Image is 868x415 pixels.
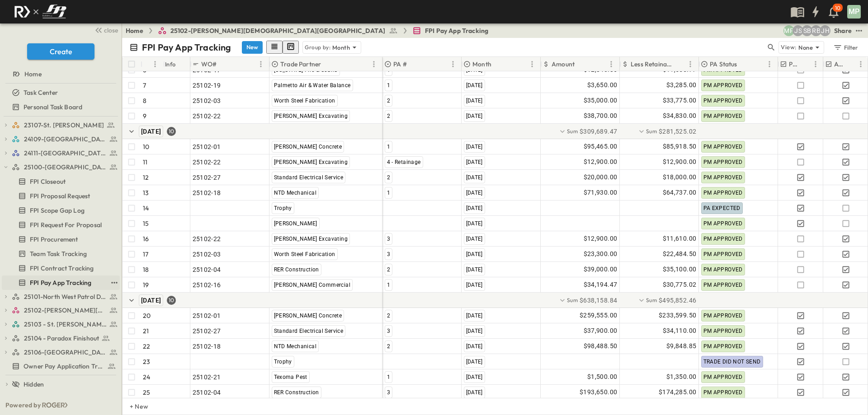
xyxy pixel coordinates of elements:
[12,133,118,145] a: 24109-St. Teresa of Calcutta Parish Hall
[266,41,299,54] div: table view
[466,174,483,181] span: [DATE]
[2,132,120,146] div: 24109-St. Teresa of Calcutta Parish Halltest
[24,292,107,301] span: 25101-North West Patrol Division
[466,312,483,319] span: [DATE]
[2,317,120,331] div: 25103 - St. [PERSON_NAME] Phase 2test
[567,296,578,305] p: Sum
[666,341,697,351] span: $9,848.85
[789,60,801,69] p: PE Expecting
[143,388,150,397] p: 25
[848,59,858,69] button: Sort
[2,359,120,373] div: Owner Pay Application Trackingtest
[703,113,743,119] span: PM APPROVED
[109,277,120,288] button: test
[12,332,118,345] a: 25104 - Paradox Finishout
[368,59,379,70] button: Menu
[663,111,697,121] span: $34,830.00
[193,342,221,351] span: 25102-18
[663,264,697,275] span: $35,100.00
[466,113,483,119] span: [DATE]
[2,175,118,188] a: FPI Closeout
[274,389,319,396] span: RER Construction
[24,380,44,389] span: Hidden
[409,59,419,69] button: Sort
[703,190,743,196] span: PM APPROVED
[584,326,618,336] span: $37,900.00
[587,80,618,90] span: $3,650.00
[274,312,342,319] span: [PERSON_NAME] Concrete
[126,26,143,35] a: Home
[466,343,483,350] span: [DATE]
[30,264,94,273] span: FPI Contract Tracking
[584,249,618,259] span: $23,300.00
[606,59,617,70] button: Menu
[323,59,333,69] button: Sort
[274,374,307,380] span: Texoma Pest
[91,23,120,36] button: close
[393,60,407,69] p: PA #
[2,86,118,99] a: Task Center
[810,59,821,70] button: Menu
[274,359,292,365] span: Trophy
[141,297,161,304] span: [DATE]
[2,203,120,218] div: FPI Scope Gap Logtest
[274,251,335,257] span: Worth Steel Fabrication
[274,174,344,181] span: Standard Electrical Service
[663,249,697,259] span: $22,484.50
[466,282,483,288] span: [DATE]
[193,96,221,105] span: 25102-03
[703,312,743,319] span: PM APPROVED
[24,103,82,112] span: Personal Task Board
[834,60,846,69] p: AA Processed
[24,121,104,130] span: 23107-St. [PERSON_NAME]
[143,280,149,289] p: 19
[193,173,221,182] span: 25102-27
[659,296,696,305] span: $495,852.46
[663,233,697,244] span: $11,610.00
[193,112,221,121] span: 25102-22
[167,127,176,136] div: 10
[144,59,154,69] button: Sort
[659,387,696,397] span: $174,285.00
[143,204,149,213] p: 14
[703,389,743,396] span: PM APPROVED
[24,135,107,144] span: 24109-St. Teresa of Calcutta Parish Hall
[663,95,697,106] span: $33,775.00
[24,334,99,343] span: 25104 - Paradox Finishout
[854,25,864,36] button: test
[274,98,335,104] span: Worth Steel Fabrication
[703,67,743,73] span: PM APPROVED
[584,111,618,121] span: $38,700.00
[143,265,149,274] p: 18
[466,220,483,227] span: [DATE]
[158,26,398,35] a: 25102-[PERSON_NAME][DEMOGRAPHIC_DATA][GEOGRAPHIC_DATA]
[201,60,217,69] p: WO#
[552,60,575,69] p: Amount
[126,26,494,35] nav: breadcrumbs
[2,118,120,132] div: 23107-St. [PERSON_NAME]test
[675,59,685,69] button: Sort
[659,127,696,136] span: $281,525.02
[855,59,866,70] button: Menu
[663,157,697,167] span: $12,900.00
[387,266,390,273] span: 2
[30,191,90,201] span: FPI Proposal Request
[466,251,483,257] span: [DATE]
[274,236,348,242] span: [PERSON_NAME] Excavating
[666,80,697,90] span: $3,285.00
[143,250,148,259] p: 17
[2,345,120,359] div: 25106-St. Andrews Parking Lottest
[466,359,483,365] span: [DATE]
[2,219,118,231] a: FPI Request For Proposal
[2,276,107,289] a: FPI Pay App Tracking
[143,96,146,105] p: 8
[30,278,91,287] span: FPI Pay App Tracking
[387,174,390,181] span: 2
[663,326,697,336] span: $34,110.00
[143,311,151,320] p: 20
[2,233,118,246] a: FPI Procurement
[2,261,120,275] div: FPI Contract Trackingtest
[703,82,743,89] span: PM APPROVED
[2,101,118,113] a: Personal Task Board
[193,311,221,320] span: 25102-01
